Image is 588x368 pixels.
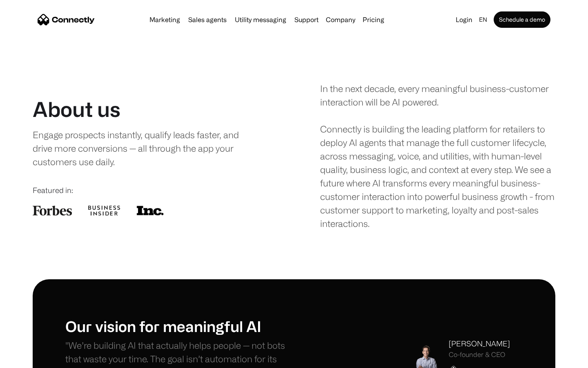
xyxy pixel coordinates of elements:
div: en [479,14,487,25]
a: Marketing [146,16,183,23]
h1: About us [33,97,120,121]
a: Schedule a demo [494,11,550,28]
a: Login [452,14,476,25]
a: Pricing [359,16,388,23]
div: In the next decade, every meaningful business-customer interaction will be AI powered. Connectly ... [320,82,555,230]
ul: Language list [16,354,49,365]
aside: Language selected: English [8,353,49,365]
h1: Our vision for meaningful AI [65,317,294,335]
a: Utility messaging [232,16,290,23]
a: Sales agents [185,16,230,23]
div: Featured in: [33,185,268,196]
div: Engage prospects instantly, qualify leads faster, and drive more conversions — all through the ap... [33,128,256,168]
div: Co-founder & CEO [449,351,510,359]
div: Company [326,14,355,25]
a: Support [291,16,322,23]
div: [PERSON_NAME] [449,338,510,349]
